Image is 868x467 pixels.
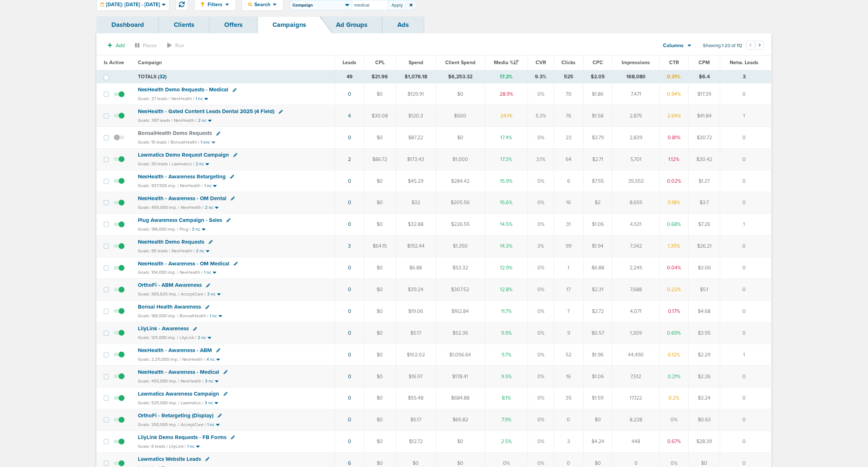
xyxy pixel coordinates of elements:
[554,170,584,192] td: 6
[138,205,179,210] small: Goals: 455,000 imp. |
[613,83,660,105] td: 7,471
[348,373,351,380] a: 0
[204,183,212,189] small: 1 nc
[583,365,613,387] td: $1.06
[659,301,689,322] td: 0.17%
[396,214,435,235] td: $32.88
[485,83,528,105] td: 28.9%
[138,335,178,340] small: Goals: 125,000 imp. |
[730,59,759,66] span: Netw. Leads
[172,161,194,166] small: Lawmatics |
[436,235,485,257] td: $1,350
[396,344,435,366] td: $102.02
[528,83,554,105] td: 0%
[348,308,351,314] a: 0
[106,2,160,7] span: [DATE]: [DATE] - [DATE]
[583,257,613,279] td: $6.88
[409,59,423,66] span: Spend
[583,127,613,149] td: $3.79
[436,70,485,83] td: $6,253.32
[613,192,660,214] td: 8,655
[138,130,212,136] span: BonsaiHealth Demo Requests
[396,192,435,214] td: $32
[689,170,720,192] td: $1.27
[210,313,217,319] small: 1 nc
[583,192,613,214] td: $2
[348,438,351,445] a: 0
[396,83,435,105] td: $129.91
[138,59,162,66] span: Campaign
[198,118,206,123] small: 2 nc
[583,83,613,105] td: $1.86
[659,70,689,83] td: 0.31%
[348,395,351,401] a: 0
[258,16,321,33] a: Campaigns
[180,270,202,275] small: NexHealth |
[554,192,584,214] td: 16
[436,149,485,170] td: $1,000
[720,279,771,301] td: 0
[192,227,200,232] small: 3 nc
[659,279,689,301] td: 0.22%
[720,387,771,409] td: 0
[613,257,660,279] td: 2,245
[689,149,720,170] td: $30.42
[689,257,720,279] td: $3.06
[138,239,204,245] span: NexHealth Demo Requests
[689,105,720,127] td: $41.84
[528,149,554,170] td: 3.1%
[138,325,189,332] span: LilyLink - Awareness
[436,409,485,431] td: $65.82
[138,152,229,158] span: Lawmatics Demo Request Campaign
[138,270,178,275] small: Goals: 104,000 imp. |
[720,301,771,322] td: 0
[554,279,584,301] td: 17
[528,301,554,322] td: 0%
[554,257,584,279] td: 1
[720,344,771,366] td: 1
[659,149,689,170] td: 1.12%
[204,270,211,275] small: 1 nc
[720,235,771,257] td: 0
[613,409,660,431] td: 8,228
[613,387,660,409] td: 17,122
[703,43,742,49] span: Showing 1-20 of 112
[181,400,203,405] small: Lawmatics |
[396,127,435,149] td: $87.22
[583,214,613,235] td: $1.06
[436,279,485,301] td: $307.52
[348,352,351,358] a: 0
[720,214,771,235] td: 1
[364,192,396,214] td: $0
[613,214,660,235] td: 4,531
[689,235,720,257] td: $26.21
[613,70,660,83] td: 168,080
[364,83,396,105] td: $0
[201,140,210,145] small: 1 snc
[181,292,206,297] small: AcceptCare |
[689,322,720,344] td: $3.95
[375,59,385,66] span: CPL
[528,70,554,83] td: 9.3%
[343,59,356,66] span: Leads
[613,322,660,344] td: 1,309
[659,235,689,257] td: 1.35%
[613,170,660,192] td: 35,553
[138,183,179,189] small: Goals: 937,500 imp. |
[583,322,613,344] td: $0.57
[138,357,181,362] small: Goals: 2,211,000 imp. |
[755,41,764,50] button: Go to next page
[396,149,435,170] td: $173.43
[182,357,205,362] small: NexHealth |
[364,105,396,127] td: $30.08
[659,170,689,192] td: 0.02%
[138,86,228,93] span: NexHealth Demo Requests - Medical
[396,279,435,301] td: $39.24
[97,16,159,33] a: Dashboard
[436,105,485,127] td: $500
[528,365,554,387] td: 0%
[364,301,396,322] td: $0
[445,59,475,66] span: Client Spend
[622,59,650,66] span: Impressions
[561,59,576,66] span: Clicks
